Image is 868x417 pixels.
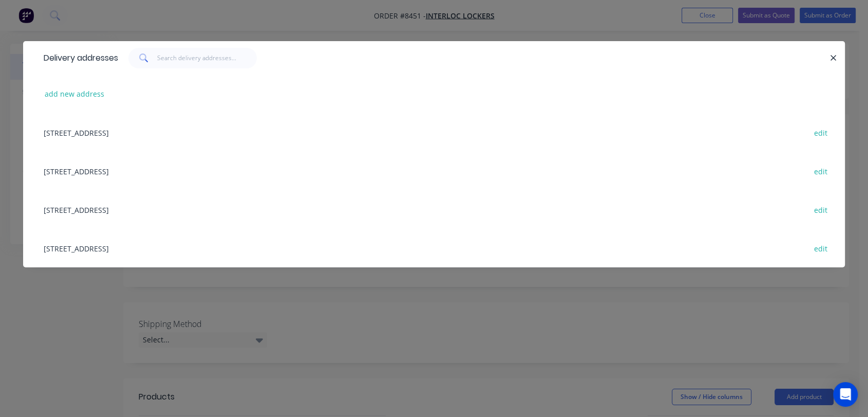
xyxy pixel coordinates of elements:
div: [STREET_ADDRESS] [39,152,829,190]
button: edit [808,203,833,216]
input: Search delivery addresses... [157,48,257,68]
div: Delivery addresses [39,42,118,75]
button: edit [808,125,833,139]
button: edit [808,241,833,255]
button: edit [808,164,833,178]
div: [STREET_ADDRESS] [39,190,829,229]
div: [STREET_ADDRESS] [39,229,829,267]
div: Open Intercom Messenger [833,382,858,407]
button: add new address [40,87,110,101]
div: [STREET_ADDRESS] [39,113,829,152]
